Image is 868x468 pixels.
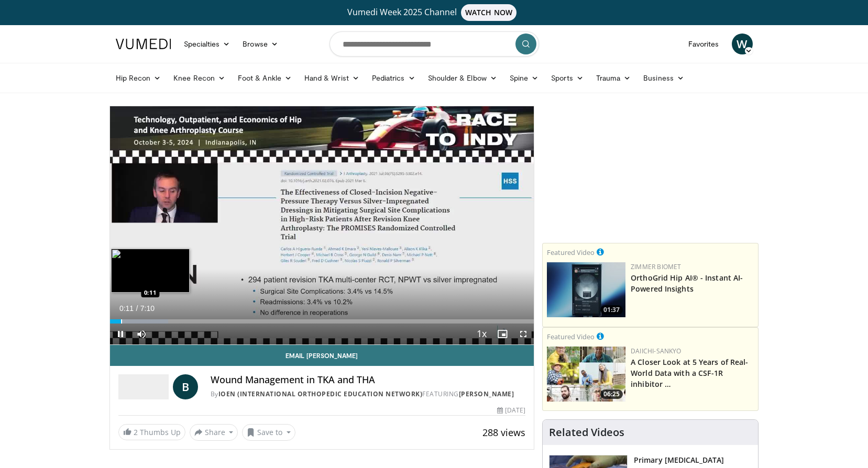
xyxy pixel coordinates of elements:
[119,304,134,313] span: 0:11
[547,347,625,402] img: 93c22cae-14d1-47f0-9e4a-a244e824b022.png.150x105_q85_crop-smart_upscale.jpg
[236,34,284,54] a: Browse
[110,324,131,344] button: Pause
[634,455,724,465] h3: Primary [MEDICAL_DATA]
[134,427,138,437] span: 2
[631,273,743,294] a: OrthoGrid Hip AI® - Instant AI-Powered Insights
[482,426,525,439] span: 288 views
[422,68,503,88] a: Shoulder & Elbow
[600,305,623,315] span: 01:37
[732,34,753,54] a: W
[329,31,539,57] input: Search topics, interventions
[118,424,185,440] a: 2 Thumbs Up
[118,374,169,399] img: IOEN (International Orthopedic Education Network)
[218,389,423,398] a: IOEN (International Orthopedic Education Network)
[471,324,492,344] button: Playback Rate
[590,68,638,88] a: Trauma
[547,262,625,317] a: 01:37
[167,68,232,88] a: Knee Recon
[503,68,545,88] a: Spine
[600,389,623,399] span: 06:25
[547,347,625,402] a: 06:25
[140,304,155,313] span: 7:10
[110,345,534,366] a: Email [PERSON_NAME]
[110,106,534,345] video-js: Video Player
[131,324,152,344] button: Mute
[178,34,237,54] a: Specialties
[116,39,171,49] img: VuMedi Logo
[110,319,534,324] div: Progress Bar
[109,68,168,88] a: Hip Recon
[459,389,514,398] a: [PERSON_NAME]
[111,249,190,293] img: image.jpeg
[211,374,526,386] h4: Wound Management in TKA and THA
[366,68,422,88] a: Pediatrics
[117,4,751,21] a: Vumedi Week 2025 ChannelWATCH NOW
[547,248,595,257] small: Featured Video
[461,4,517,21] span: WATCH NOW
[298,68,366,88] a: Hand & Wrist
[232,68,298,88] a: Foot & Ankle
[682,34,726,54] a: Favorites
[631,262,681,271] a: Zimmer Biomet
[497,406,525,415] div: [DATE]
[136,304,138,313] span: /
[513,324,534,344] button: Fullscreen
[547,262,625,317] img: 51d03d7b-a4ba-45b7-9f92-2bfbd1feacc3.150x105_q85_crop-smart_upscale.jpg
[242,424,295,441] button: Save to
[631,357,748,389] a: A Closer Look at 5 Years of Real-World Data with a CSF-1R inhibitor …
[637,68,690,88] a: Business
[631,347,681,355] a: Daiichi-Sankyo
[545,68,590,88] a: Sports
[572,106,729,237] iframe: Advertisement
[549,426,624,439] h4: Related Videos
[190,424,238,441] button: Share
[492,324,513,344] button: Enable picture-in-picture mode
[173,374,198,399] a: B
[547,332,595,341] small: Featured Video
[211,389,526,399] div: By FEATURING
